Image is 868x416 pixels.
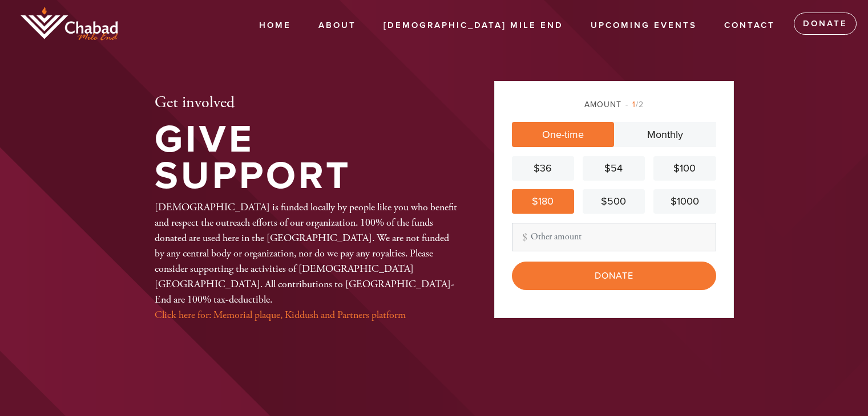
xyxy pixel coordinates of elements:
a: Upcoming Events [582,14,705,36]
a: $180 [512,189,574,214]
a: Donate [794,13,857,35]
div: Amount [512,99,716,111]
div: $180 [516,194,570,209]
span: 1 [632,100,636,109]
a: Click here for: Memorial plaque, Kiddush and Partners platform [155,308,406,321]
a: Contact [716,14,784,36]
div: $100 [658,161,711,176]
div: $36 [516,161,570,176]
a: $100 [653,156,716,181]
a: One-time [512,122,614,147]
div: $1000 [658,194,711,209]
a: $1000 [653,189,716,214]
a: About [310,14,365,36]
a: [DEMOGRAPHIC_DATA] Mile End [375,14,572,36]
a: $36 [512,156,574,181]
h1: Give Support [155,121,457,195]
a: Monthly [614,122,716,147]
h2: Get involved [155,93,457,113]
div: $500 [587,194,640,209]
a: $500 [583,189,645,214]
img: One%20Chabad%20Left%20Logo_Half%20Color%20copy.png [17,6,126,43]
div: $54 [587,161,640,176]
a: $54 [583,156,645,181]
a: Home [251,14,300,36]
input: Donate [512,262,716,290]
input: Other amount [512,223,716,251]
div: [DEMOGRAPHIC_DATA] is funded locally by people like you who benefit and respect the outreach effo... [155,199,457,323]
span: /2 [625,100,644,109]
